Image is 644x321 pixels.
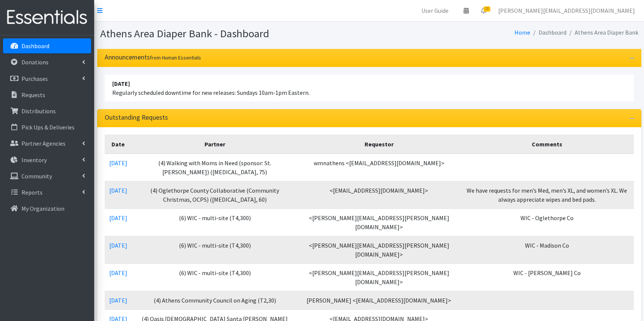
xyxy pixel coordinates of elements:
[460,236,634,263] td: WIC - Madison Co
[21,189,43,196] p: Reports
[484,6,490,12] span: 10
[566,27,638,38] li: Athens Area Diaper Bank
[298,236,460,263] td: <[PERSON_NAME][EMAIL_ADDRESS][PERSON_NAME][DOMAIN_NAME]>
[21,42,49,50] p: Dashboard
[109,242,127,249] a: [DATE]
[21,107,56,115] p: Distributions
[21,172,52,180] p: Community
[298,154,460,181] td: wmnathens <[EMAIL_ADDRESS][DOMAIN_NAME]>
[105,53,201,61] h3: Announcements
[105,114,168,122] h3: Outstanding Requests
[3,5,91,30] img: HumanEssentials
[21,205,64,212] p: My Organization
[100,27,366,40] h1: Athens Area Diaper Bank - Dashboard
[21,58,49,66] p: Donations
[109,269,127,277] a: [DATE]
[298,291,460,309] td: [PERSON_NAME] <[EMAIL_ADDRESS][DOMAIN_NAME]>
[460,208,634,236] td: WIC - Oglethorpe Co
[298,208,460,236] td: <[PERSON_NAME][EMAIL_ADDRESS][PERSON_NAME][DOMAIN_NAME]>
[21,91,45,99] p: Requests
[132,154,298,181] td: (4) Walking with Moms in Need (sponsor: St. [PERSON_NAME]) ([MEDICAL_DATA], 75)
[530,27,566,38] li: Dashboard
[105,75,634,102] li: Regularly scheduled downtime for new releases: Sundays 10am-1pm Eastern.
[3,103,91,119] a: Distributions
[132,263,298,291] td: (6) WIC - multi-site (T4,300)
[3,201,91,216] a: My Organization
[109,187,127,194] a: [DATE]
[132,291,298,309] td: (4) Athens Community Council on Aging (T2,30)
[105,135,132,154] th: Date
[514,29,530,36] a: Home
[460,181,634,208] td: We have requests for men’s Med, men’s XL, and women’s XL. We always appreciate wipes and bed pads.
[150,54,201,61] small: from Human Essentials
[3,38,91,53] a: Dashboard
[132,181,298,208] td: (4) Oglethorpe County Collaborative (Community Christmas, OCPS) ([MEDICAL_DATA], 60)
[492,3,641,18] a: [PERSON_NAME][EMAIL_ADDRESS][DOMAIN_NAME]
[460,263,634,291] td: WIC - [PERSON_NAME] Co
[3,55,91,70] a: Donations
[475,3,492,18] a: 10
[3,136,91,151] a: Partner Agencies
[3,87,91,102] a: Requests
[3,120,91,135] a: Pick Ups & Deliveries
[21,75,48,82] p: Purchases
[415,3,455,18] a: User Guide
[3,152,91,167] a: Inventory
[3,71,91,86] a: Purchases
[298,135,460,154] th: Requestor
[132,236,298,263] td: (6) WIC - multi-site (T4,300)
[460,135,634,154] th: Comments
[21,140,66,147] p: Partner Agencies
[3,169,91,184] a: Community
[132,135,298,154] th: Partner
[112,80,130,87] strong: [DATE]
[132,208,298,236] td: (6) WIC - multi-site (T4,300)
[21,156,47,164] p: Inventory
[109,159,127,167] a: [DATE]
[21,123,75,131] p: Pick Ups & Deliveries
[109,214,127,222] a: [DATE]
[3,185,91,200] a: Reports
[298,181,460,208] td: <[EMAIL_ADDRESS][DOMAIN_NAME]>
[109,297,127,304] a: [DATE]
[298,263,460,291] td: <[PERSON_NAME][EMAIL_ADDRESS][PERSON_NAME][DOMAIN_NAME]>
